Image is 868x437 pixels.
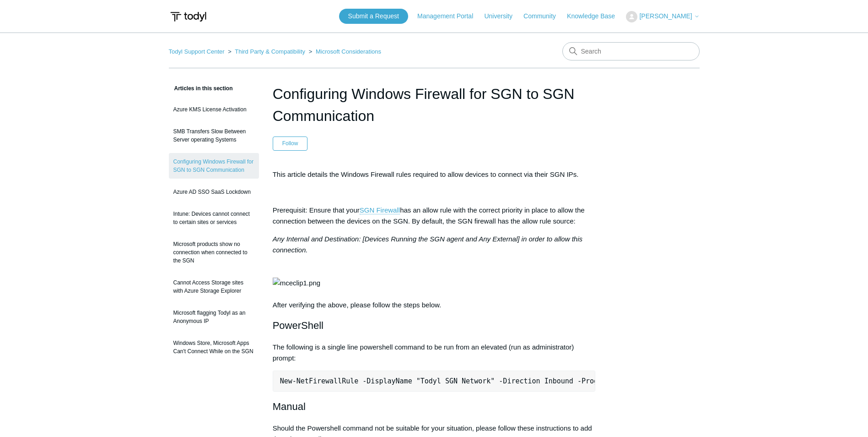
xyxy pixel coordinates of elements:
[273,205,596,227] p: Prerequisit: Ensure that your has an allow rule with the correct priority in place to allow the c...
[567,11,624,21] a: Knowledge Base
[273,83,596,127] h1: Configuring Windows Firewall for SGN to SGN Communication
[562,42,700,60] input: Search
[273,399,596,415] h2: Manual
[169,304,259,330] a: Microsoft flagging Todyl as an Anonymous IP
[169,153,259,179] a: Configuring Windows Firewall for SGN to SGN Communication
[273,317,596,333] h2: PowerShell
[169,334,259,360] a: Windows Store, Microsoft Apps Can't Connect While on the SGN
[417,11,482,21] a: Management Portal
[639,12,692,20] span: [PERSON_NAME]
[273,278,320,289] img: mceclip1.png
[169,205,259,231] a: Intune: Devices cannot connect to certain sites or services
[307,48,381,55] li: Microsoft Considerations
[169,123,259,148] a: SMB Transfers Slow Between Server operating Systems
[273,137,308,150] button: Follow Article
[169,101,259,118] a: Azure KMS License Activation
[273,234,596,311] p: After verifying the above, please follow the steps below.
[273,169,596,180] p: This article details the Windows Firewall rules required to allow devices to connect via their SG...
[339,9,408,24] a: Submit a Request
[169,48,226,55] li: Todyl Support Center
[169,183,259,201] a: Azure AD SSO SaaS Lockdown
[169,235,259,269] a: Microsoft products show no connection when connected to the SGN
[316,48,381,55] a: Microsoft Considerations
[273,371,596,392] pre: New-NetFirewallRule -DisplayName "Todyl SGN Network" -Direction Inbound -Program Any -LocalAddres...
[226,48,307,55] li: Third Party & Compatibility
[484,11,521,21] a: University
[169,8,208,25] img: Todyl Support Center Help Center home page
[523,11,565,21] a: Community
[273,342,596,364] p: The following is a single line powershell command to be run from an elevated (run as administrato...
[360,206,400,214] a: SGN Firewall
[169,274,259,300] a: Cannot Access Storage sites with Azure Storage Explorer
[273,235,582,254] em: Any Internal and Destination: [Devices Running the SGN agent and Any External] in order to allow ...
[235,48,305,55] a: Third Party & Compatibility
[169,85,233,92] span: Articles in this section
[169,48,225,55] a: Todyl Support Center
[626,11,699,22] button: [PERSON_NAME]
